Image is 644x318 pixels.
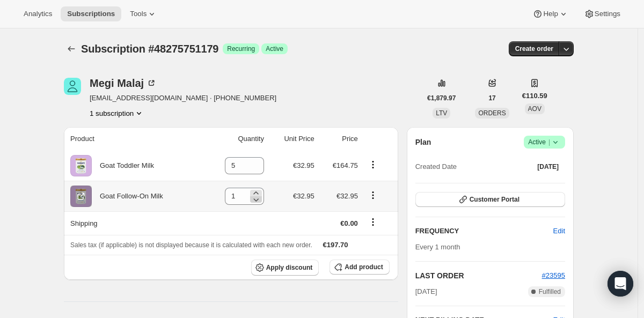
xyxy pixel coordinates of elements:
[542,271,565,279] a: #23595
[415,226,553,236] h2: FREQUENCY
[24,10,52,18] span: Analytics
[547,223,572,240] button: Edit
[266,263,313,272] span: Apply discount
[531,159,565,174] button: [DATE]
[64,127,204,151] th: Product
[522,91,547,101] span: €110.59
[267,127,318,151] th: Unit Price
[64,211,204,235] th: Shipping
[577,6,627,21] button: Settings
[595,10,620,18] span: Settings
[90,93,276,103] span: [EMAIL_ADDRESS][DOMAIN_NAME] · [PHONE_NUMBER]
[204,127,267,151] th: Quantity
[293,192,314,200] span: €32.95
[539,287,561,296] span: Fulfilled
[478,109,506,117] span: ORDERS
[266,45,283,53] span: Active
[488,94,495,102] span: 17
[323,241,348,249] span: €197.70
[415,137,431,147] h2: Plan
[364,216,382,228] button: Shipping actions
[470,195,519,204] span: Customer Portal
[92,160,154,171] div: Goat Toddler Milk
[543,10,558,18] span: Help
[548,138,550,146] span: |
[293,161,314,169] span: €32.95
[528,137,561,147] span: Active
[415,286,437,297] span: [DATE]
[427,94,456,102] span: €1,879.97
[515,45,553,53] span: Create order
[509,41,560,56] button: Create order
[553,226,565,236] span: Edit
[123,6,164,21] button: Tools
[92,191,163,202] div: Goat Follow-On Milk
[61,6,121,21] button: Subscriptions
[17,6,58,21] button: Analytics
[608,271,633,297] div: Open Intercom Messenger
[415,243,460,251] span: Every 1 month
[421,91,462,106] button: €1,879.97
[345,263,383,271] span: Add product
[415,192,565,207] button: Customer Portal
[318,127,361,151] th: Price
[81,43,218,55] span: Subscription #48275751179
[340,219,358,227] span: €0.00
[330,260,389,275] button: Add product
[70,186,92,207] img: product img
[526,6,575,21] button: Help
[364,159,382,171] button: Product actions
[70,155,92,176] img: product img
[537,162,559,171] span: [DATE]
[251,260,319,276] button: Apply discount
[333,161,358,169] span: €164.75
[90,108,144,119] button: Product actions
[64,78,81,95] span: Megi Malaj
[130,10,147,18] span: Tools
[542,270,565,281] button: #23595
[64,41,79,56] button: Subscriptions
[227,45,255,53] span: Recurring
[364,189,382,201] button: Product actions
[482,91,502,106] button: 17
[70,241,312,249] span: Sales tax (if applicable) is not displayed because it is calculated with each new order.
[436,109,447,117] span: LTV
[415,270,542,281] h2: LAST ORDER
[67,10,115,18] span: Subscriptions
[90,78,157,88] div: Megi Malaj
[336,192,358,200] span: €32.95
[528,105,541,113] span: AOV
[415,161,457,172] span: Created Date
